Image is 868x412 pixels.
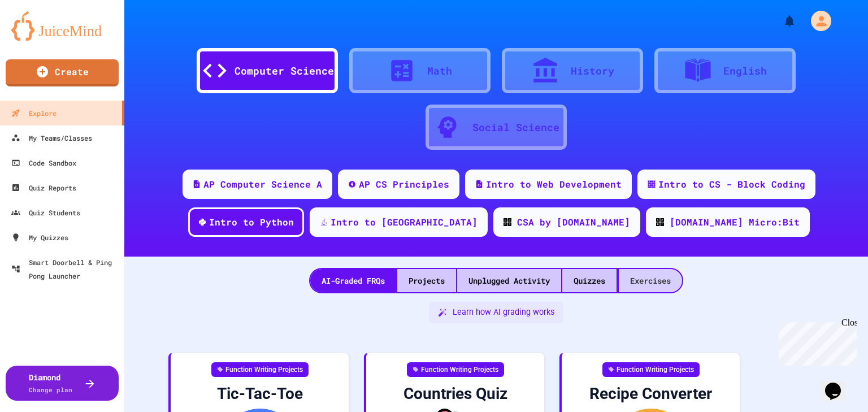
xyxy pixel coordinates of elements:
[656,218,664,226] img: CODE_logo_RGB.png
[11,255,120,283] div: Smart Doorbell & Ping Pong Launcher
[571,384,731,404] div: Recipe Converter
[571,63,614,79] div: History
[310,269,396,292] div: AI-Graded FRQs
[209,215,294,229] div: Intro to Python
[235,63,334,79] div: Computer Science
[407,362,504,377] div: Function Writing Projects
[619,269,682,292] div: Exercises
[11,131,92,145] div: My Teams/Classes
[658,177,805,191] div: Intro to CS - Block Coding
[11,181,76,194] div: Quiz Reports
[359,177,449,191] div: AP CS Principles
[397,269,456,292] div: Projects
[821,367,857,401] iframe: chat widget
[11,231,68,244] div: My Quizzes
[427,63,452,79] div: Math
[723,63,767,79] div: English
[11,206,80,219] div: Quiz Students
[29,385,72,394] span: Change plan
[602,362,700,377] div: Function Writing Projects
[6,59,119,86] a: Create
[11,106,57,120] div: Explore
[799,8,834,34] div: My Account
[472,120,559,135] div: Social Science
[331,215,478,229] div: Intro to [GEOGRAPHIC_DATA]
[203,177,322,191] div: AP Computer Science A
[762,11,799,31] div: My Notifications
[504,218,511,226] img: CODE_logo_RGB.png
[5,5,78,72] div: Chat with us now!Close
[517,215,630,229] div: CSA by [DOMAIN_NAME]
[11,11,113,41] img: logo-orange.svg
[670,215,800,229] div: [DOMAIN_NAME] Micro:Bit
[457,269,561,292] div: Unplugged Activity
[375,384,535,404] div: Countries Quiz
[11,156,76,170] div: Code Sandbox
[453,306,554,319] span: Learn how AI grading works
[6,366,119,401] button: DiamondChange plan
[774,318,857,366] iframe: chat widget
[29,371,72,395] div: Diamond
[562,269,617,292] div: Quizzes
[486,177,622,191] div: Intro to Web Development
[180,384,340,404] div: Tic-Tac-Toe
[211,362,309,377] div: Function Writing Projects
